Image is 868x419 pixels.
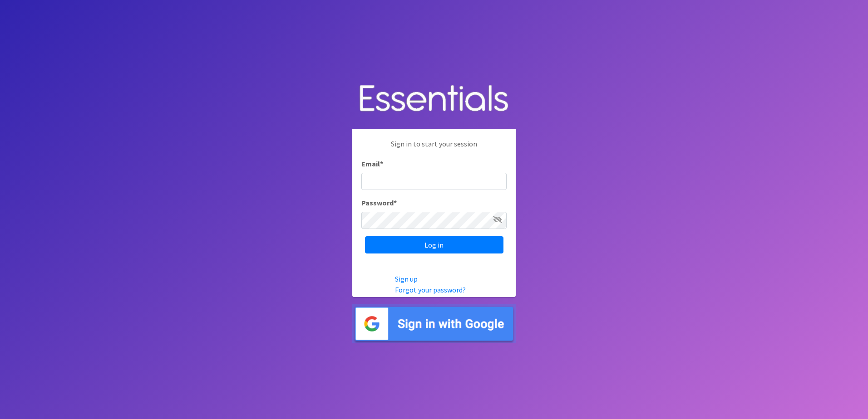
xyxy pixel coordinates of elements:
[361,197,397,208] label: Password
[352,304,516,344] img: Sign in with Google
[361,158,383,169] label: Email
[361,138,507,158] p: Sign in to start your session
[395,274,418,283] a: Sign up
[395,285,466,294] a: Forgot your password?
[394,198,397,207] abbr: required
[352,76,516,122] img: Human Essentials
[380,159,383,168] abbr: required
[365,236,503,253] input: Log in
